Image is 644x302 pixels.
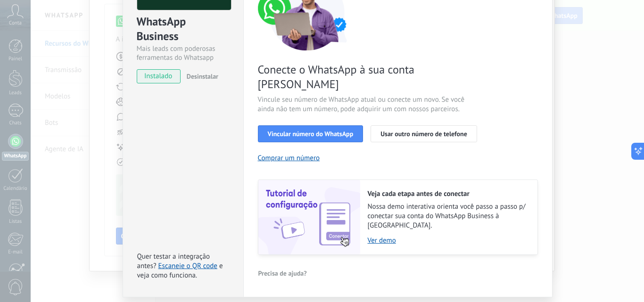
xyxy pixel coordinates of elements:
[258,95,482,114] span: Vincule seu número de WhatsApp atual ou conecte um novo. Se você ainda não tem um número, pode ad...
[371,125,477,142] button: Usar outro número de telefone
[137,252,210,270] span: Quer testar a integração antes?
[137,69,180,83] span: instalado
[183,69,218,83] button: Desinstalar
[258,62,482,91] span: Conecte o WhatsApp à sua conta [PERSON_NAME]
[137,14,230,44] div: WhatsApp Business
[380,131,467,137] span: Usar outro número de telefone
[137,44,230,62] div: Mais leads com poderosas ferramentas do Whatsapp
[258,266,307,280] button: Precisa de ajuda?
[368,189,528,198] h2: Veja cada etapa antes de conectar
[368,202,528,230] span: Nossa demo interativa orienta você passo a passo p/ conectar sua conta do WhatsApp Business à [GE...
[268,131,354,137] span: Vincular número do WhatsApp
[258,154,320,163] button: Comprar um número
[368,236,528,245] a: Ver demo
[137,261,223,280] span: e veja como funciona.
[158,261,217,270] a: Escaneie o QR code
[258,125,363,142] button: Vincular número do WhatsApp
[187,72,218,81] span: Desinstalar
[258,270,307,277] span: Precisa de ajuda?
